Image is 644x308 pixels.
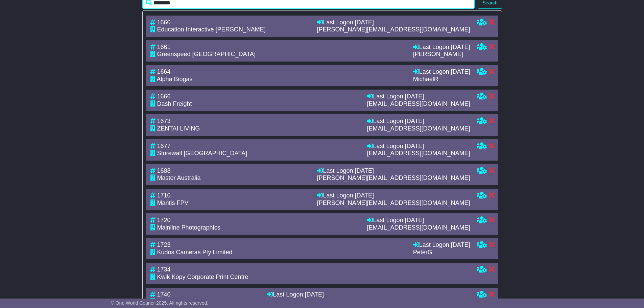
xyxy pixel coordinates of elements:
[451,44,470,50] span: [DATE]
[157,274,248,280] span: Kwik Kopy Corporate Print Centre
[157,199,189,206] span: Mantis FPV
[317,199,470,207] div: [PERSON_NAME][EMAIL_ADDRESS][DOMAIN_NAME]
[413,249,470,256] div: PeterG
[413,76,470,83] div: MichaelR
[367,93,470,100] div: Last Logon:
[157,76,193,82] span: Alpha Biogas
[157,143,171,149] span: 1677
[157,150,247,157] span: Storewall [GEOGRAPHIC_DATA]
[367,125,470,133] div: [EMAIL_ADDRESS][DOMAIN_NAME]
[355,19,374,26] span: [DATE]
[405,118,424,124] span: [DATE]
[405,217,424,223] span: [DATE]
[367,217,470,224] div: Last Logon:
[111,300,209,306] span: © One World Courier 2025. All rights reserved.
[157,266,171,273] span: 1734
[157,68,171,75] span: 1664
[157,291,171,298] span: 1740
[451,241,470,248] span: [DATE]
[157,44,171,50] span: 1661
[413,44,470,51] div: Last Logon:
[157,249,233,256] span: Kudos Cameras Pty Limited
[451,68,470,75] span: [DATE]
[317,167,470,175] div: Last Logon:
[317,192,470,199] div: Last Logon:
[267,291,470,299] div: Last Logon:
[413,241,470,249] div: Last Logon:
[305,291,324,298] span: [DATE]
[405,93,424,100] span: [DATE]
[367,143,470,150] div: Last Logon:
[157,93,171,100] span: 1666
[157,174,201,181] span: Master Australia
[367,224,470,232] div: [EMAIL_ADDRESS][DOMAIN_NAME]
[157,26,266,33] span: Education Interactive [PERSON_NAME]
[157,125,200,132] span: ZENTAI LIVING
[157,51,256,57] span: Greenspeed [GEOGRAPHIC_DATA]
[317,19,470,26] div: Last Logon:
[405,143,424,149] span: [DATE]
[317,174,470,182] div: [PERSON_NAME][EMAIL_ADDRESS][DOMAIN_NAME]
[157,100,192,107] span: Dash Freight
[157,167,171,174] span: 1688
[157,19,171,26] span: 1660
[157,217,171,223] span: 1720
[413,51,470,58] div: [PERSON_NAME]
[367,100,470,108] div: [EMAIL_ADDRESS][DOMAIN_NAME]
[355,192,374,199] span: [DATE]
[157,192,171,199] span: 1710
[157,118,171,124] span: 1673
[367,150,470,157] div: [EMAIL_ADDRESS][DOMAIN_NAME]
[367,118,470,125] div: Last Logon:
[317,26,470,33] div: [PERSON_NAME][EMAIL_ADDRESS][DOMAIN_NAME]
[157,224,220,231] span: Mainline Photographics
[413,68,470,76] div: Last Logon:
[355,167,374,174] span: [DATE]
[157,241,171,248] span: 1723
